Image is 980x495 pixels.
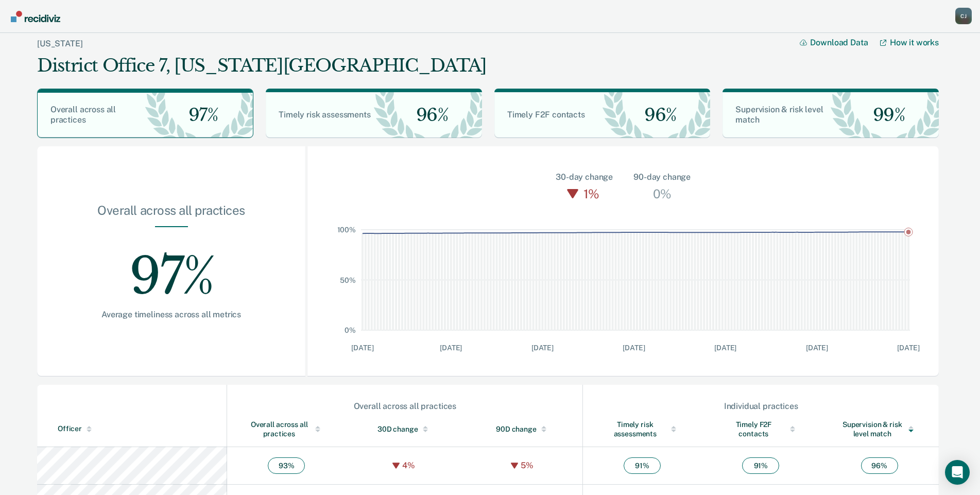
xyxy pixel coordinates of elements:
text: [DATE] [352,344,374,352]
span: 96% [636,105,677,126]
div: C J [955,8,972,24]
th: Toggle SortBy [464,412,582,447]
span: 91 % [742,457,779,474]
th: Toggle SortBy [227,412,346,447]
div: Timely F2F contacts [722,420,799,438]
span: 99% [865,105,905,126]
span: 91 % [624,457,661,474]
div: Timely risk assessments [604,420,681,438]
a: How it works [880,38,939,47]
text: [DATE] [440,344,462,352]
th: Toggle SortBy [346,412,464,447]
span: 96% [408,105,449,126]
div: Overall across all practices [70,203,272,226]
div: Overall across all practices [248,420,325,438]
th: Toggle SortBy [701,412,820,447]
img: Recidiviz [11,11,60,22]
div: 97% [70,227,272,310]
button: Download Data [800,38,880,47]
div: Average timeliness across all metrics [70,310,272,319]
span: Timely F2F contacts [507,110,585,120]
span: Overall across all practices [50,105,116,125]
div: District Office 7, [US_STATE][GEOGRAPHIC_DATA] [37,55,486,76]
span: 96 % [861,457,898,474]
text: [DATE] [898,344,920,352]
text: [DATE] [714,344,736,352]
div: Officer [58,424,222,433]
span: Timely risk assessments [279,110,370,120]
div: Overall across all practices [228,401,582,411]
span: 93 % [268,457,305,474]
div: 5% [518,460,536,470]
span: 97% [180,105,218,126]
th: Toggle SortBy [37,412,227,447]
text: [DATE] [806,344,828,352]
div: 30-day change [556,171,613,183]
th: Toggle SortBy [820,412,939,447]
text: [DATE] [623,344,645,352]
text: [DATE] [531,344,554,352]
div: Supervision & risk level match [841,420,918,438]
div: 90D change [485,424,562,434]
div: 1% [581,183,602,204]
span: Supervision & risk level match [735,105,823,125]
a: [US_STATE] [37,39,82,48]
div: Open Intercom Messenger [945,460,970,485]
div: Individual practices [583,401,938,411]
th: Toggle SortBy [583,412,701,447]
div: 4% [400,460,418,470]
button: Profile dropdown button [955,8,972,24]
div: 30D change [366,424,443,434]
div: 0% [650,183,674,204]
div: 90-day change [633,171,691,183]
